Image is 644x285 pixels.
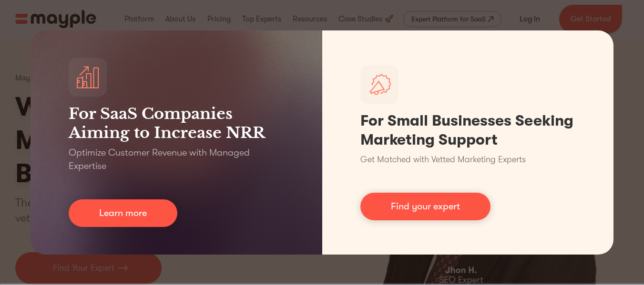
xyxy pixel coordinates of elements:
p: Optimize Customer Revenue with Managed Expertise [69,146,284,173]
a: Find your expert [360,193,491,220]
p: Get Matched with Vetted Marketing Experts [360,153,526,166]
h1: For Small Businesses Seeking Marketing Support [360,111,576,149]
h3: For SaaS Companies Aiming to Increase NRR [69,104,284,142]
a: Learn more [69,199,177,227]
